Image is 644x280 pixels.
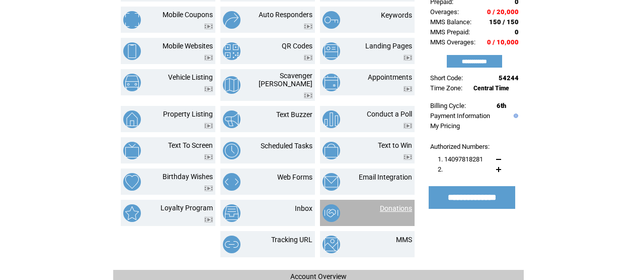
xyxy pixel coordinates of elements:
a: Loyalty Program [160,204,213,212]
a: Landing Pages [365,42,412,50]
img: video.png [404,154,412,160]
span: MMS Balance: [430,18,471,26]
a: MMS [396,236,412,244]
img: video.png [204,55,213,61]
a: My Pricing [430,122,460,130]
img: video.png [204,123,213,129]
img: text-buzzer.png [223,110,240,128]
img: mobile-coupons.png [123,11,141,29]
img: inbox.png [223,204,240,222]
span: Overages: [430,8,459,16]
span: 0 [515,28,519,36]
img: tracking-url.png [223,236,240,253]
img: vehicle-listing.png [123,74,141,91]
img: landing-pages.png [323,42,340,60]
img: auto-responders.png [223,11,240,29]
img: scheduled-tasks.png [223,142,240,159]
span: 0 / 20,000 [487,8,519,16]
span: MMS Overages: [430,38,475,46]
img: video.png [204,217,213,222]
a: Email Integration [359,173,412,181]
span: Central Time [473,85,509,92]
span: 6th [497,102,506,109]
img: video.png [404,55,412,61]
a: Conduct a Poll [367,110,412,118]
img: video.png [204,86,213,92]
img: appointments.png [323,74,340,91]
a: Payment Information [430,112,490,120]
img: birthday-wishes.png [123,173,141,191]
img: text-to-screen.png [123,142,141,159]
a: Property Listing [163,110,213,118]
img: video.png [304,24,312,29]
a: Inbox [295,204,312,212]
a: Mobile Coupons [163,11,213,19]
a: Scheduled Tasks [261,142,312,150]
span: 54244 [499,74,519,82]
img: web-forms.png [223,173,240,191]
img: qr-codes.png [223,42,240,60]
img: video.png [204,186,213,191]
img: text-to-win.png [323,142,340,159]
img: loyalty-program.png [123,204,141,222]
a: Tracking URL [271,236,312,244]
img: keywords.png [323,11,340,29]
a: Web Forms [277,173,312,181]
img: help.gif [511,114,518,118]
span: 0 / 10,000 [487,38,519,46]
img: conduct-a-poll.png [323,110,340,128]
img: video.png [204,24,213,29]
a: Appointments [368,73,412,81]
img: email-integration.png [323,173,340,191]
a: Text To Screen [168,141,213,149]
span: 150 / 150 [489,18,519,26]
span: Short Code: [430,74,463,82]
img: mobile-websites.png [123,42,141,60]
img: video.png [304,93,312,98]
a: Birthday Wishes [163,173,213,181]
img: video.png [404,86,412,92]
a: Auto Responders [259,11,312,19]
a: Vehicle Listing [168,73,213,81]
a: Donations [380,204,412,212]
span: MMS Prepaid: [430,28,470,36]
a: Mobile Websites [163,42,213,50]
a: Scavenger [PERSON_NAME] [259,72,312,88]
span: 1. 14097818281 [438,155,483,163]
span: Time Zone: [430,84,462,92]
img: mms.png [323,236,340,253]
span: Authorized Numbers: [430,143,490,150]
a: Text Buzzer [276,110,312,119]
span: Billing Cycle: [430,102,466,109]
img: donations.png [323,204,340,222]
img: video.png [204,154,213,160]
a: Keywords [381,11,412,19]
img: property-listing.png [123,110,141,128]
img: video.png [304,55,312,61]
img: video.png [404,123,412,129]
img: scavenger-hunt.png [223,76,240,94]
a: QR Codes [282,42,312,50]
span: 2. [438,165,443,173]
a: Text to Win [378,141,412,149]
